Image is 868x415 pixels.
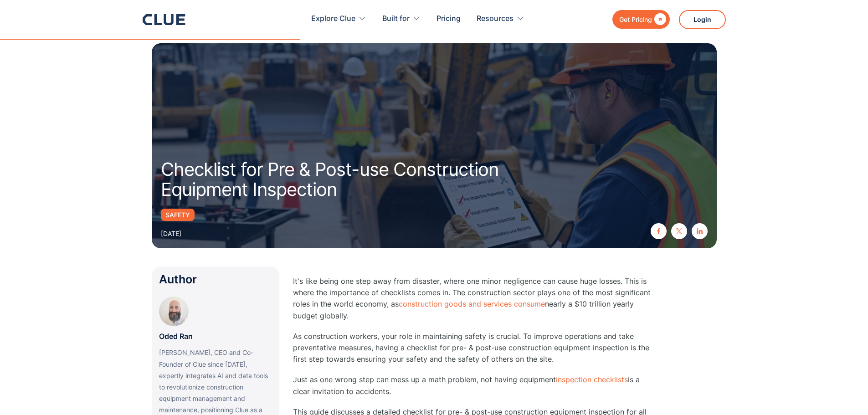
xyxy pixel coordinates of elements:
[382,5,410,33] div: Built for
[679,10,726,29] a: Login
[159,297,189,326] img: Oded Ran
[159,331,193,342] p: Oded Ran
[477,5,514,33] div: Resources
[556,375,628,384] a: inspection checklists
[382,5,421,33] div: Built for
[477,5,524,33] div: Resources
[656,228,662,234] img: facebook icon
[437,5,461,33] a: Pricing
[676,228,682,234] img: twitter X icon
[161,209,195,221] a: Safety
[161,159,544,200] h1: Checklist for Pre & Post-use Construction Equipment Inspection
[161,228,181,239] div: [DATE]
[311,5,355,33] div: Explore Clue
[293,276,657,322] p: It's like being one step away from disaster, where one minor negligence can cause huge losses. Th...
[399,299,545,308] a: construction goods and services consume
[652,14,666,25] div: 
[612,10,670,29] a: Get Pricing
[293,374,657,397] p: Just as one wrong step can mess up a math problem, not having equipment is a clear invitation to ...
[697,228,703,234] img: linkedin icon
[293,331,657,365] p: As construction workers, your role in maintaining safety is crucial. To improve operations and ta...
[311,5,366,33] div: Explore Clue
[619,14,652,25] div: Get Pricing
[159,274,272,285] div: Author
